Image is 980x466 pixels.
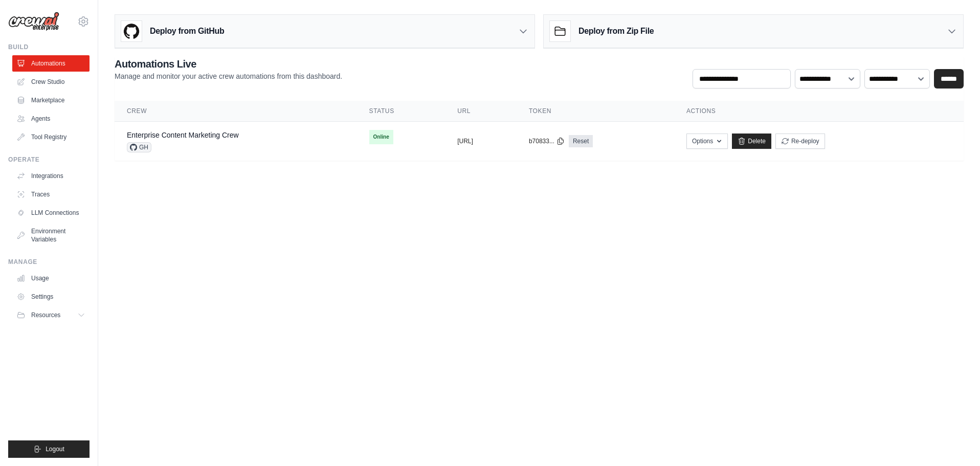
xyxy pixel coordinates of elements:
img: GitHub Logo [121,21,142,41]
div: Manage [8,258,90,266]
button: Options [686,134,728,149]
th: Actions [674,101,964,122]
th: Crew [115,101,357,122]
span: Resources [31,311,60,319]
button: Logout [8,440,90,458]
a: Reset [569,135,593,147]
a: Agents [12,110,90,127]
a: Integrations [12,168,90,184]
a: Crew Studio [12,74,90,90]
img: Logo [8,12,59,31]
span: Logout [46,445,64,453]
button: b70833... [529,137,565,145]
a: Tool Registry [12,129,90,145]
a: Usage [12,270,90,286]
a: Environment Variables [12,223,90,248]
span: GH [127,142,151,152]
h2: Automations Live [115,57,342,71]
a: Marketplace [12,92,90,108]
th: Token [517,101,674,122]
h3: Deploy from Zip File [578,25,654,37]
a: Traces [12,186,90,203]
th: Status [357,101,446,122]
span: Online [369,130,393,144]
div: Operate [8,156,90,164]
a: Settings [12,289,90,305]
a: Enterprise Content Marketing Crew [127,131,239,139]
th: URL [445,101,517,122]
a: Automations [12,55,90,72]
p: Manage and monitor your active crew automations from this dashboard. [115,71,342,81]
button: Re-deploy [775,134,825,149]
a: Delete [732,134,771,149]
h3: Deploy from GitHub [150,25,224,37]
iframe: Chat Widget [929,417,980,466]
button: Resources [12,307,90,323]
div: Build [8,43,90,51]
a: LLM Connections [12,205,90,221]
